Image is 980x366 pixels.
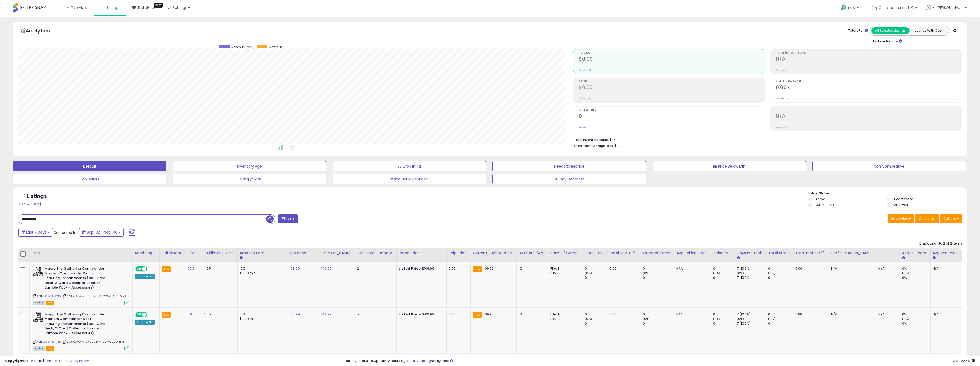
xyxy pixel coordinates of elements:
small: Days In Stock. [737,256,740,260]
div: Cost [188,250,199,256]
div: 0 [643,312,674,317]
small: (0%) [768,271,775,275]
a: 108.99 [290,266,300,271]
button: Actions [940,214,962,223]
div: Total Rev. [585,250,605,256]
div: Ordered Items [643,250,672,256]
div: 0.00 [609,266,637,271]
a: 48.51 [188,312,196,317]
label: Archived [894,203,908,207]
label: Deactivated [894,197,913,201]
small: Prev: N/A [776,69,786,72]
a: B0BVTM4YRX [44,340,61,344]
div: FBA: 1 [550,312,579,317]
small: (0%) [713,271,720,275]
span: 109.95 [484,312,494,317]
div: Total Profit Diff. [795,250,827,256]
div: Fulfillable Quantity [357,250,394,256]
b: Total Inventory Value: [574,138,609,142]
span: ON [136,312,142,317]
span: Profit [PERSON_NAME] [776,52,962,54]
div: 0.00 [449,312,467,317]
span: Ceris Industries, LLC [879,5,914,10]
span: $0.13 [615,143,623,148]
div: 0 [643,266,674,271]
div: 0.00 [795,312,825,317]
b: Magic The Gathering Commander Masters Commander Deck - Enduring Enchantments (100-Card Deck, 2-Ca... [45,312,107,337]
span: | SKU: OA-WMT070925-MTGCMCDEE-55.24 [62,294,126,298]
button: Non Competitive [812,161,966,171]
div: N/A [676,266,707,271]
a: Help [837,1,864,17]
div: Days In Stock [737,250,764,256]
small: (0%) [737,317,744,321]
h2: $0.00 [579,56,765,63]
small: (0%) [902,317,909,321]
div: N/A [831,266,872,271]
div: Fulfillment Cost [203,250,235,256]
div: N/A [933,266,958,271]
small: FBA [162,266,171,272]
button: Inventory Age [173,161,326,171]
div: FBA: 1 [550,266,579,271]
span: Last 7 Days [26,230,46,235]
div: Num of Comp. [550,250,581,256]
small: Prev: $0.00 [579,69,591,72]
button: 30 Day Decrease [492,174,646,184]
div: Include Returns [866,38,908,44]
button: All Selected Listings [871,27,910,34]
div: 0 [713,275,734,280]
small: (0%) [713,317,720,321]
div: Velocity [713,250,732,256]
button: Listings With Cost [909,27,947,34]
div: 0% [902,275,930,280]
small: Prev: 0 [579,126,586,129]
b: Short Term Storage Fees: [574,143,614,148]
button: Items Being Repriced [333,174,486,184]
div: 0 [585,312,607,317]
a: 108.99 [290,312,300,317]
span: Compared to: [54,230,77,235]
a: Privacy Policy [66,358,89,363]
div: BB Share 24h. [519,250,546,256]
span: ON [136,267,142,271]
small: Avg Win Price. [933,256,936,260]
small: (0%) [902,271,909,275]
small: (0%) [643,317,650,321]
a: Hi [PERSON_NAME] [926,5,967,17]
button: Default [13,161,166,171]
div: 2 [357,266,393,271]
div: Profit [PERSON_NAME] [831,250,874,256]
h2: 0 [579,113,765,120]
button: Save View [888,214,914,223]
div: $109.99 [399,266,442,271]
button: BB Drop in 7d [333,161,486,171]
span: DataHub [138,5,154,10]
a: Terms of Use [44,358,66,363]
span: Sep-02 - Sep-08 [87,230,117,235]
button: Needs to Reprice [492,161,646,171]
div: 0 [713,321,734,326]
div: 0 [768,321,793,326]
span: OFF [147,267,155,271]
a: B0BVTM4YRX [44,294,61,298]
span: Listings [107,5,120,10]
div: Avg BB Share [902,250,928,256]
div: Min Price [290,250,317,256]
small: Avg BB Share. [902,256,905,260]
small: FBA [473,312,482,318]
span: Revenue (prev) [231,45,255,49]
div: 0 [585,266,607,271]
div: ROI [878,250,898,256]
div: Total Profit [768,250,791,256]
div: $0.30 min [240,271,283,275]
small: Amazon Fees. [240,256,243,260]
div: 15% [240,266,283,271]
label: Active [816,197,825,201]
div: N/A [878,312,896,317]
div: 0 [643,275,674,280]
small: (0%) [737,271,744,275]
div: 0 [643,321,674,326]
div: Current Buybox Price [473,250,514,256]
div: FBM: 3 [550,271,579,275]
